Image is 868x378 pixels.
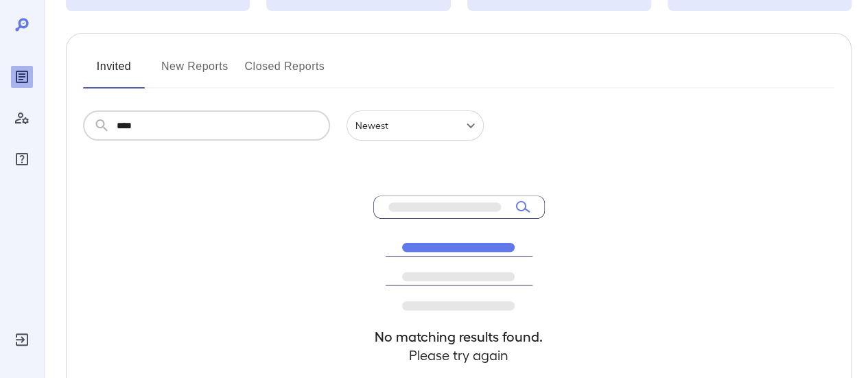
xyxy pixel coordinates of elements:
[373,327,545,346] h4: No matching results found.
[11,107,33,129] div: Manage Users
[347,110,484,141] div: Newest
[83,56,145,88] button: Invited
[373,346,545,364] h4: Please try again
[11,66,33,88] div: Reports
[11,148,33,170] div: FAQ
[245,56,325,88] button: Closed Reports
[161,56,228,88] button: New Reports
[11,329,33,351] div: Log Out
